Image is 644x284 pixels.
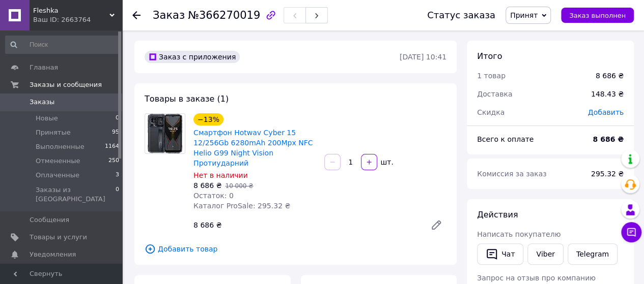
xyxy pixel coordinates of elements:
[30,98,54,107] span: Заказы
[36,156,80,166] span: Отмененные
[112,128,119,137] span: 95
[30,63,58,72] span: Главная
[153,9,185,21] span: Заказ
[116,114,119,123] span: 0
[116,185,119,204] span: 0
[477,51,502,61] span: Итого
[477,210,518,219] span: Действия
[145,51,240,63] div: Заказ с приложения
[510,11,538,19] span: Принят
[561,8,634,23] button: Заказ выполнен
[132,10,141,20] div: Вернуться назад
[588,108,624,116] span: Добавить
[116,171,119,180] span: 3
[477,170,547,178] span: Комиссия за заказ
[145,243,446,255] span: Добавить товар
[108,156,119,166] span: 250
[36,114,58,123] span: Новые
[477,230,561,238] span: Написать покупателю
[527,243,563,265] a: Viber
[400,53,446,61] time: [DATE] 10:41
[426,215,446,235] a: Редактировать
[568,243,618,265] a: Telegram
[225,182,253,190] span: 10 000 ₴
[33,6,109,15] span: Fleshka
[193,202,290,210] span: Каталог ProSale: 295.32 ₴
[477,72,506,80] span: 1 товар
[378,157,395,167] div: шт.
[30,250,76,259] span: Уведомления
[477,90,512,98] span: Доставка
[188,9,260,21] span: №366270019
[33,15,122,24] div: Ваш ID: 2663764
[193,113,223,125] div: −13%
[36,185,116,204] span: Заказы из [GEOGRAPHIC_DATA]
[477,135,534,143] span: Всего к оплате
[477,108,505,116] span: Скидка
[569,12,626,19] span: Заказ выполнен
[36,128,71,137] span: Принятые
[193,171,248,179] span: Нет в наличии
[30,80,102,89] span: Заказы и сообщения
[477,274,596,282] span: Запрос на отзыв про компанию
[427,10,495,20] div: Статус заказа
[30,215,69,225] span: Сообщения
[193,192,234,200] span: Остаток: 0
[145,94,229,104] span: Товары в заказе (1)
[105,142,119,151] span: 1164
[193,129,313,167] a: Смартфон Hotwav Cyber 15 12/256Gb 6280mAh 200Mpx NFC Helio G99 Night Vision Протиударний
[591,170,624,178] span: 295.32 ₴
[193,181,221,190] span: 8 686 ₴
[621,222,641,242] button: Чат с покупателем
[30,233,87,242] span: Товары и услуги
[593,135,624,143] b: 8 686 ₴
[5,36,120,54] input: Поиск
[189,218,422,232] div: 8 686 ₴
[36,142,85,151] span: Выполненные
[148,114,182,153] img: Смартфон Hotwav Cyber 15 12/256Gb 6280mAh 200Mpx NFC Helio G99 Night Vision Протиударний
[585,83,630,105] div: 148.43 ₴
[596,71,624,81] div: 8 686 ₴
[477,243,523,265] button: Чат
[36,171,79,180] span: Оплаченные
